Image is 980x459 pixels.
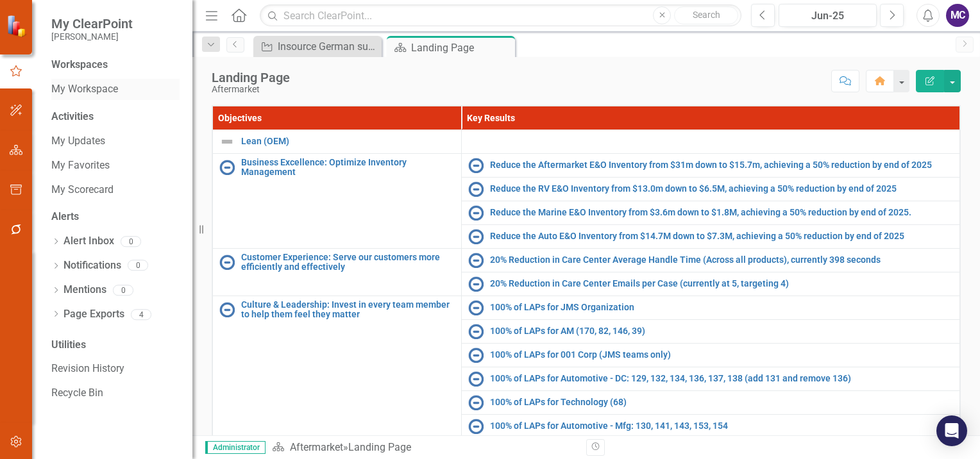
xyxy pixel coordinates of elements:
div: Landing Page [411,40,512,56]
a: 100% of LAPs for Automotive - Mfg: 130, 141, 143, 153, 154 [490,421,953,431]
a: Alert Inbox [63,234,114,249]
a: 100% of LAPs for AM (170, 82, 146, 39) [490,326,953,336]
td: Double-Click to Edit Right Click for Context Menu [462,201,960,225]
a: Insource German supplied Grip Step board product [257,38,378,54]
a: 20% Reduction in Care Center Emails per Case (currently at 5, targeting 4) [490,279,953,288]
img: Not Started [468,253,484,268]
button: Jun-25 [779,4,877,27]
img: Not Started [219,255,235,270]
td: Double-Click to Edit Right Click for Context Menu [462,272,960,296]
div: Landing Page [348,441,411,453]
a: My Favorites [51,158,180,173]
img: Not Started [468,347,484,363]
div: 0 [121,236,141,247]
img: Not Started [468,300,484,315]
img: Not Started [468,371,484,387]
a: 100% of LAPs for Technology (68) [490,397,953,407]
a: Lean (OEM) [241,137,455,146]
img: Not Started [468,158,484,173]
img: Not Started [219,160,235,175]
div: Activities [51,110,180,124]
div: Jun-25 [783,8,872,24]
img: Not Started [468,324,484,339]
a: 100% of LAPs for 001 Corp (JMS teams only) [490,350,953,360]
td: Double-Click to Edit Right Click for Context Menu [462,249,960,272]
img: Not Started [468,229,484,244]
img: Not Started [468,181,484,197]
td: Double-Click to Edit Right Click for Context Menu [462,415,960,438]
a: Culture & Leadership: Invest in every team member to help them feel they matter [241,300,455,320]
a: Revision History [51,362,180,376]
img: Not Started [468,395,484,410]
div: 0 [113,285,133,296]
button: Search [674,6,738,24]
div: Open Intercom Messenger [936,415,967,446]
a: Recycle Bin [51,386,180,401]
img: Not Started [468,205,484,221]
a: My Updates [51,134,180,149]
a: Page Exports [63,307,124,322]
input: Search ClearPoint... [260,4,741,27]
span: Search [693,10,720,20]
div: 4 [131,309,151,320]
a: Aftermarket [290,441,343,453]
td: Double-Click to Edit Right Click for Context Menu [213,130,462,154]
div: Workspaces [51,58,108,72]
button: MC [946,4,969,27]
span: My ClearPoint [51,16,133,31]
a: Reduce the Marine E&O Inventory from $3.6m down to $1.8M, achieving a 50% reduction by end of 2025. [490,208,953,217]
a: Reduce the Aftermarket E&O Inventory from $31m down to $15.7m, achieving a 50% reduction by end o... [490,160,953,170]
a: My Scorecard [51,183,180,197]
td: Double-Click to Edit Right Click for Context Menu [462,178,960,201]
td: Double-Click to Edit Right Click for Context Menu [462,320,960,344]
div: 0 [128,260,148,271]
div: » [272,440,577,455]
a: Business Excellence: Optimize Inventory Management [241,158,455,178]
td: Double-Click to Edit Right Click for Context Menu [462,296,960,320]
img: ClearPoint Strategy [6,15,29,37]
td: Double-Click to Edit Right Click for Context Menu [462,154,960,178]
a: 100% of LAPs for Automotive - DC: 129, 132, 134, 136, 137, 138 (add 131 and remove 136) [490,374,953,383]
img: Not Started [219,302,235,317]
img: Not Defined [219,134,235,149]
div: Alerts [51,210,180,224]
a: Notifications [63,258,121,273]
div: Insource German supplied Grip Step board product [278,38,378,54]
a: Reduce the Auto E&O Inventory from $14.7M down to $7.3M, achieving a 50% reduction by end of 2025 [490,231,953,241]
small: [PERSON_NAME] [51,31,133,42]
td: Double-Click to Edit Right Click for Context Menu [462,344,960,367]
span: Administrator [205,441,266,454]
td: Double-Click to Edit Right Click for Context Menu [462,367,960,391]
td: Double-Click to Edit Right Click for Context Menu [213,154,462,249]
a: Mentions [63,283,106,297]
div: Utilities [51,338,180,353]
td: Double-Click to Edit Right Click for Context Menu [462,391,960,415]
img: Not Started [468,419,484,434]
div: Landing Page [212,71,290,85]
td: Double-Click to Edit Right Click for Context Menu [213,296,462,438]
a: 20% Reduction in Care Center Average Handle Time (Across all products), currently 398 seconds [490,255,953,265]
div: Aftermarket [212,85,290,94]
img: Not Started [468,276,484,292]
a: 100% of LAPs for JMS Organization [490,303,953,312]
td: Double-Click to Edit Right Click for Context Menu [462,225,960,249]
a: My Workspace [51,82,180,97]
a: Reduce the RV E&O Inventory from $13.0m down to $6.5M, achieving a 50% reduction by end of 2025 [490,184,953,194]
td: Double-Click to Edit Right Click for Context Menu [213,249,462,296]
a: Customer Experience: Serve our customers more efficiently and effectively [241,253,455,272]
